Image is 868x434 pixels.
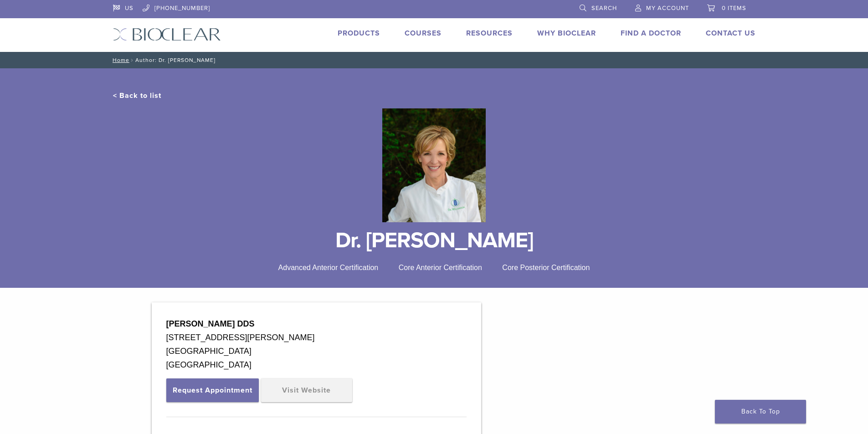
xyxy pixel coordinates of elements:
nav: Author: Dr. [PERSON_NAME] [106,52,762,68]
span: 0 items [722,5,746,12]
a: Home [110,57,129,63]
div: [STREET_ADDRESS][PERSON_NAME] [166,331,467,344]
a: Resources [466,29,513,38]
div: [GEOGRAPHIC_DATA] [GEOGRAPHIC_DATA] [166,344,467,372]
a: Products [338,29,380,38]
a: < Back to list [113,91,161,100]
button: Request Appointment [166,378,259,402]
img: Bioclear [113,28,221,41]
a: Back To Top [715,400,806,424]
a: Why Bioclear [537,29,596,38]
span: / [129,58,135,62]
strong: [PERSON_NAME] DDS [166,319,255,328]
span: Search [591,5,617,12]
a: Find A Doctor [621,29,681,38]
h1: Dr. [PERSON_NAME] [113,230,755,251]
img: Bioclear [382,108,486,222]
a: Courses [405,29,442,38]
a: Contact Us [706,29,755,38]
span: My Account [646,5,689,12]
span: Advanced Anterior Certification [278,264,379,271]
a: Visit Website [261,378,352,402]
span: Core Anterior Certification [399,264,482,271]
span: Core Posterior Certification [502,264,590,271]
